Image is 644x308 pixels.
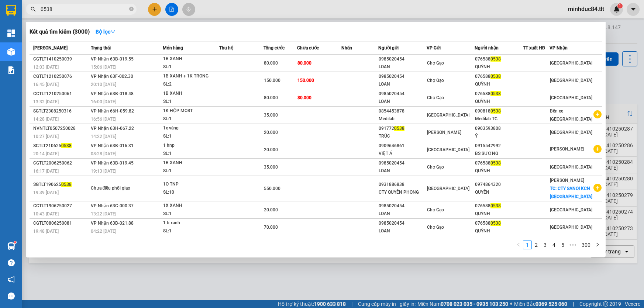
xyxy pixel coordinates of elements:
[475,55,522,63] div: 076588
[91,108,134,114] span: VP Nhận 66H-059.82
[163,90,218,98] div: 1B XANH
[379,219,426,227] div: 0985020454
[475,98,522,105] div: QUỲNH
[379,132,426,140] div: TRÚC
[490,221,501,226] span: 0538
[427,147,469,152] span: [GEOGRAPHIC_DATA]
[33,202,89,210] div: CGTLT1906250027
[264,60,278,66] span: 80.000
[7,66,15,74] img: solution-icon
[475,219,522,227] div: 076588
[427,165,444,170] span: Chợ Gạo
[475,73,522,80] div: 076588
[163,107,218,115] div: 1K HỘP MOST
[33,142,89,150] div: SGTLT210625
[523,240,532,249] li: 1
[14,241,16,243] sup: 1
[550,108,592,122] span: Bến xe [GEOGRAPHIC_DATA]
[264,186,280,191] span: 550.000
[41,5,128,13] input: Tìm tên, số ĐT hoặc mã đơn
[427,225,444,230] span: Chợ Gạo
[427,130,461,135] span: [PERSON_NAME]
[427,186,469,191] span: [GEOGRAPHIC_DATA]
[31,7,36,12] span: search
[475,181,522,188] div: 0974864320
[163,210,218,218] div: SL: 1
[593,184,602,192] span: plus-circle
[475,45,499,51] span: Người nhận
[593,240,602,249] li: Next Page
[91,151,116,156] span: 08:28 [DATE]
[379,159,426,167] div: 0985020454
[33,219,89,227] div: CGTLT0806250081
[297,78,314,83] span: 150.000
[550,165,592,170] span: [GEOGRAPHIC_DATA]
[550,186,592,199] span: TC: CTY SANQI KCN [GEOGRAPHIC_DATA]
[379,63,426,71] div: LOAN
[163,124,218,132] div: 1x vàng
[6,5,16,16] img: logo-vxr
[91,134,116,139] span: 14:22 [DATE]
[475,150,522,158] div: BS SƯƠNG
[523,241,531,249] a: 1
[163,219,218,227] div: 1 b xanh
[33,99,59,104] span: 13:32 [DATE]
[163,55,218,63] div: 1B XANH
[33,45,68,51] span: [PERSON_NAME]
[559,241,567,249] a: 5
[30,28,90,36] h3: Kết quả tìm kiếm ( 3000 )
[91,211,116,217] span: 13:22 [DATE]
[379,150,426,158] div: VIỆT Á
[163,150,218,158] div: SL: 1
[475,132,522,140] div: Ý
[490,108,501,114] span: 0538
[490,203,501,208] span: 0538
[96,29,116,35] strong: Bộ lọc
[550,60,592,66] span: [GEOGRAPHIC_DATA]
[427,60,444,66] span: Chợ Gạo
[91,203,134,208] span: VP Nhận 63G-000.37
[264,165,278,170] span: 35.000
[341,45,352,51] span: Nhãn
[541,240,550,249] li: 3
[475,142,522,150] div: 0915542992
[264,207,278,212] span: 20.000
[490,91,501,96] span: 0538
[91,160,134,166] span: VP Nhận 63B-019.45
[61,182,72,187] span: 0538
[490,56,501,62] span: 0538
[297,60,311,66] span: 80.000
[90,26,121,38] button: Bộ lọcdown
[219,45,233,51] span: Thu hộ
[593,110,602,118] span: plus-circle
[595,242,600,247] span: right
[33,90,89,98] div: CGTLT1210250061
[110,29,116,34] span: down
[475,115,522,123] div: Medilab TG
[379,227,426,235] div: LOAN
[33,159,89,167] div: CGTLT2006250062
[163,63,218,71] div: SL: 1
[379,167,426,175] div: LOAN
[264,78,280,83] span: 150.000
[8,293,15,300] span: message
[379,90,426,98] div: 0985020454
[475,202,522,210] div: 076588
[379,210,426,218] div: LOAN
[427,207,444,212] span: Chợ Gạo
[523,45,545,51] span: TT xuất HĐ
[91,45,111,51] span: Trạng thái
[163,45,183,51] span: Món hàng
[163,98,218,106] div: SL: 1
[379,80,426,88] div: LOAN
[427,78,444,83] span: Chợ Gạo
[163,115,218,123] div: SL: 1
[163,167,218,175] div: SL: 1
[33,169,59,174] span: 16:17 [DATE]
[91,143,134,148] span: VP Nhận 63B-016.31
[550,95,592,100] span: [GEOGRAPHIC_DATA]
[91,74,133,79] span: VP Nhận 63F-002.30
[379,188,426,196] div: CTY QUYỀN PHONG
[379,73,426,80] div: 0985020454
